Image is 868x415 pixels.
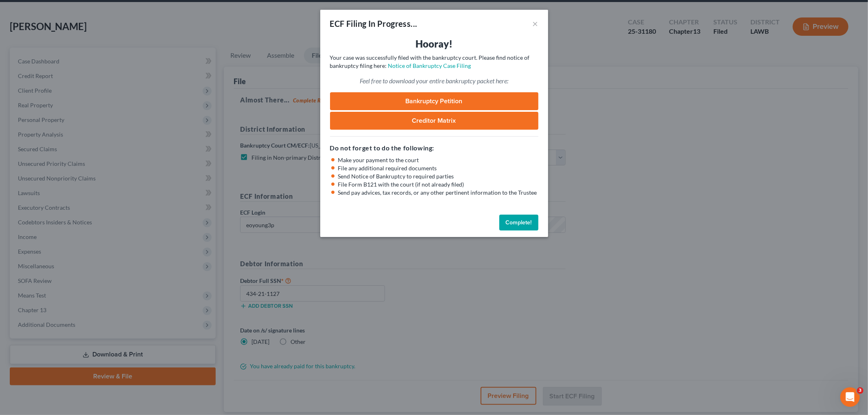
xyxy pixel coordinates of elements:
li: File Form B121 with the court (if not already filed) [338,180,538,189]
li: File any additional required documents [338,164,538,172]
iframe: Intercom live chat [840,387,860,407]
h5: Do not forget to do the following: [330,143,538,153]
span: 3 [857,387,864,394]
a: Bankruptcy Petition [330,92,538,110]
li: Send pay advices, tax records, or any other pertinent information to the Trustee [338,189,538,197]
a: Notice of Bankruptcy Case Filing [388,62,471,69]
li: Send Notice of Bankruptcy to required parties [338,172,538,180]
button: Complete! [499,215,538,231]
span: Your case was successfully filed with the bankruptcy court. Please find notice of bankruptcy fili... [330,54,530,69]
p: Feel free to download your entire bankruptcy packet here: [330,76,538,86]
a: Creditor Matrix [330,112,538,130]
h3: Hooray! [330,37,538,50]
button: × [533,19,538,28]
li: Make your payment to the court [338,156,538,164]
div: ECF Filing In Progress... [330,18,418,29]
